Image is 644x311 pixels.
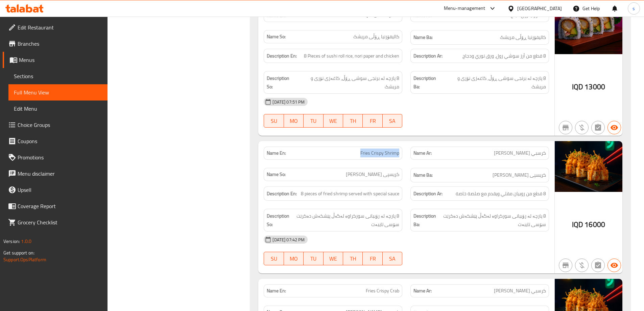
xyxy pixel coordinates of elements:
strong: Name En: [267,150,286,157]
span: SA [385,254,400,264]
span: Coverage Report [18,202,102,210]
span: 16000 [585,218,605,231]
span: Upsell [18,186,102,194]
span: WE [326,254,340,264]
a: Menus [3,52,108,68]
span: MO [287,254,301,264]
button: FR [363,114,382,128]
button: Not has choices [591,121,605,134]
span: 13000 [585,80,605,93]
span: Full Menu View [14,88,102,96]
span: SA [385,116,400,126]
button: SU [264,252,284,265]
span: FR [365,254,380,264]
strong: Description So: [267,74,296,91]
button: MO [284,252,304,265]
button: SA [383,114,402,128]
span: MO [287,116,301,126]
button: Purchased item [575,121,589,134]
span: کریسپی [PERSON_NAME] [493,171,546,179]
strong: Name Ar: [413,287,432,294]
span: Coupons [18,137,102,145]
span: كرسبي [PERSON_NAME] [494,150,546,157]
span: Chicken [US_STATE] Roll [350,12,399,19]
span: TU [306,254,320,264]
span: 8 پارچە لە رۆبیانی سورکراوە لەگەڵ پێشکەش دەکرێت سۆسی تایبەت [439,212,546,228]
a: Menu disclaimer [3,165,108,182]
a: Support.OpsPlatform [3,255,46,264]
strong: Description Ba: [413,212,438,228]
button: TH [343,114,363,128]
a: Grocery Checklist [3,214,108,230]
button: TH [343,252,363,265]
span: TH [346,254,360,264]
span: s [633,5,635,12]
img: %D9%83%D8%A7%D9%84%D9%81%D9%88%D8%B1%D9%86%D9%8A%D8%A7_%D8%B1%D9%88%D9%84_%D8%AF%D8%AC%D8%A7%D8%A... [555,3,622,54]
span: Menu disclaimer [18,170,102,178]
button: TU [304,114,323,128]
span: IQD [572,80,583,93]
span: كالفورنيا رول دجاج [511,12,546,19]
strong: Description So: [267,212,291,228]
span: Fries Crispy Shrimp [360,150,399,157]
strong: Description En: [267,52,297,60]
span: کالیفۆرنیا ڕۆڵی مریشک [353,33,399,40]
span: Promotions [18,153,102,161]
a: Promotions [3,149,108,165]
strong: Description En: [267,190,297,198]
span: SU [267,254,281,264]
a: Coupons [3,133,108,149]
span: TH [346,116,360,126]
span: FR [365,116,380,126]
span: WE [326,116,340,126]
span: Menus [19,56,102,64]
strong: Name En: [267,12,286,19]
span: SU [267,116,281,126]
span: کالیفۆرنیا ڕۆڵی مریشک [500,33,546,42]
button: SA [383,252,402,265]
button: TU [304,252,323,265]
button: Not branch specific item [559,259,572,272]
span: Fries Crispy Crab [366,287,399,294]
button: MO [284,114,304,128]
span: 8 قطع من أرز سوشي رول، ورق نوري ودجاج [462,52,546,60]
span: Sections [14,72,102,80]
span: Get support on: [3,248,34,257]
span: [DATE] 07:51 PM [270,99,307,105]
span: Edit Menu [14,105,102,113]
a: Upsell [3,182,108,198]
strong: Description Ar: [413,190,443,198]
button: FR [363,252,382,265]
strong: Description Ba: [413,74,443,91]
span: Edit Restaurant [18,23,102,31]
span: 8 قطع من روبيان مقلي ويقدم مع صلصة خاصة [456,190,546,198]
span: 8 پارچە لە رۆبیانی سورکراوە لەگەڵ پێشکەش دەکرێت سۆسی تایبەت [292,212,399,228]
div: [GEOGRAPHIC_DATA] [517,5,562,12]
strong: Description Ar: [413,52,443,60]
span: TU [306,116,320,126]
span: 8 pieces of fried shrimp served with special sauce [301,190,399,198]
span: [DATE] 07:42 PM [270,237,307,243]
span: 8 Pieces of sushi roll rice, nori paper and chicken [304,52,399,60]
a: Sections [8,68,108,84]
strong: Name Ba: [413,33,433,42]
span: IQD [572,218,583,231]
a: Edit Restaurant [3,19,108,36]
strong: Name En: [267,287,286,294]
span: كرسبي [PERSON_NAME] [494,287,546,294]
img: %D9%83%D8%B1%D8%B3%D8%A8%D9%8A_%D9%81%D8%B1%D8%A7%D9%8A%D8%B2_%D8%B1%D9%88%D8%A8%D9%8A%D8%A7%D9%8... [555,141,622,192]
button: Not branch specific item [559,121,572,134]
span: Branches [18,40,102,48]
a: Branches [3,36,108,52]
strong: Name Ar: [413,12,432,19]
span: Version: [3,237,20,246]
span: 8 پارچە لە برنجی سوشی ڕۆڵ، کاغەزی نۆری و مریشک [297,74,400,91]
span: کریسپی [PERSON_NAME] [346,171,399,178]
a: Full Menu View [8,84,108,101]
span: 1.0.0 [21,237,31,246]
strong: Name Ar: [413,150,432,157]
a: Edit Menu [8,101,108,117]
button: WE [324,252,343,265]
span: Grocery Checklist [18,218,102,226]
strong: Name Ba: [413,171,433,179]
